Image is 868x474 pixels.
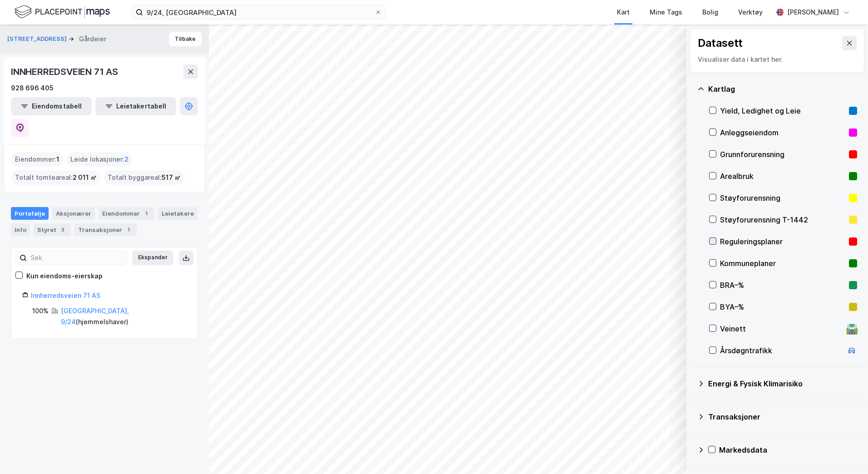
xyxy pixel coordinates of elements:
[56,154,59,165] span: 1
[32,306,49,316] div: 100%
[143,5,375,19] input: Søk på adresse, matrikkel, gårdeiere, leietakere eller personer
[132,251,173,265] button: Ekspander
[702,7,718,18] div: Bolig
[124,154,128,165] span: 2
[823,430,868,474] iframe: Chat Widget
[720,258,845,269] div: Kommuneplaner
[720,193,845,203] div: Støyforurensning
[698,54,857,65] div: Visualiser data i kartet her.
[720,214,845,225] div: Støyforurensning T-1442
[7,35,69,44] button: [STREET_ADDRESS]
[73,172,97,183] span: 2 011 ㎡
[719,444,857,455] div: Markedsdata
[708,84,857,94] div: Kartlag
[11,207,49,220] div: Portefølje
[58,225,67,234] div: 3
[11,152,63,167] div: Eiendommer :
[650,7,682,18] div: Mine Tags
[11,64,120,79] div: INNHERREDSVEIEN 71 AS
[720,345,843,356] div: Årsdøgntrafikk
[720,236,845,247] div: Reguleringsplaner
[720,280,845,291] div: BRA–%
[95,97,176,115] button: Leietakertabell
[79,34,106,44] div: Gårdeier
[26,271,103,281] div: Kun eiendoms-eierskap
[720,301,845,312] div: BYA–%
[27,251,126,265] input: Søk
[720,105,845,116] div: Yield, Ledighet og Leie
[708,378,857,389] div: Energi & Fysisk Klimarisiko
[823,430,868,474] div: Kontrollprogram for chat
[698,36,743,50] div: Datasett
[11,97,92,115] button: Eiendomstabell
[708,411,857,422] div: Transaksjoner
[67,152,132,167] div: Leide lokasjoner :
[34,223,71,236] div: Styret
[617,7,630,18] div: Kart
[99,207,154,220] div: Eiendommer
[169,32,202,46] button: Tilbake
[11,170,100,185] div: Totalt tomteareal :
[720,127,845,138] div: Anleggseiendom
[15,4,110,20] img: logo.f888ab2527a4732fd821a326f86c7f29.svg
[74,223,137,236] div: Transaksjoner
[738,7,763,18] div: Verktøy
[52,207,95,220] div: Aksjonærer
[787,7,839,18] div: [PERSON_NAME]
[61,306,187,327] div: ( hjemmelshaver )
[61,307,129,326] a: [GEOGRAPHIC_DATA], 9/24
[11,223,30,236] div: Info
[158,207,197,220] div: Leietakere
[11,83,54,94] div: 928 696 405
[31,291,100,299] a: Innherredsveien 71 AS
[720,323,843,334] div: Veinett
[104,170,184,185] div: Totalt byggareal :
[124,225,133,234] div: 1
[720,149,845,160] div: Grunnforurensning
[720,171,845,182] div: Arealbruk
[162,172,181,183] span: 517 ㎡
[846,323,858,335] div: 🛣️
[142,209,151,218] div: 1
